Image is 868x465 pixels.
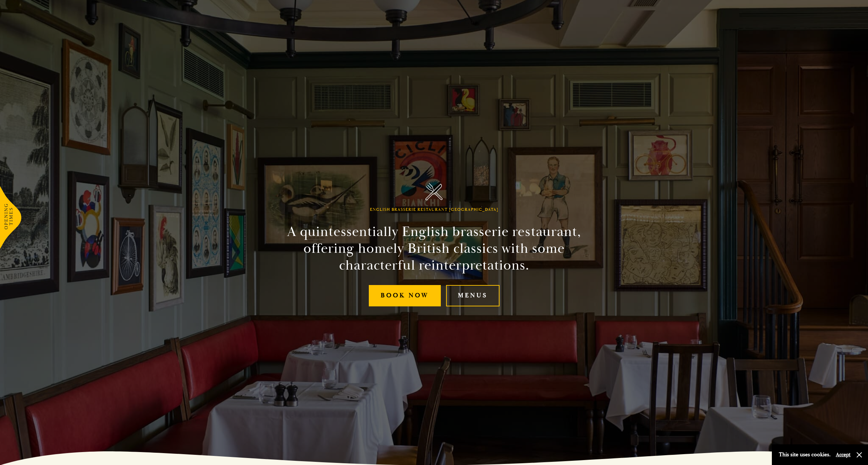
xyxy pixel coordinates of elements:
h1: English Brasserie Restaurant [GEOGRAPHIC_DATA] [370,207,498,212]
h2: A quintessentially English brasserie restaurant, offering homely British classics with some chara... [275,223,594,274]
img: Parker's Tavern Brasserie Cambridge [425,183,443,200]
button: Accept [836,451,851,458]
button: Close and accept [856,451,863,458]
a: Book Now [369,285,441,306]
p: This site uses cookies. [779,450,831,460]
a: Menus [446,285,500,306]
